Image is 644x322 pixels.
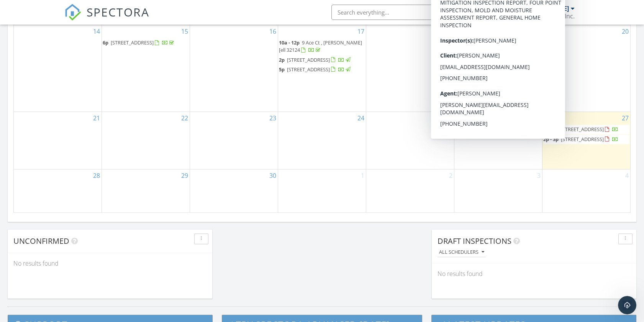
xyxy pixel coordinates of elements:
button: Start recording [49,251,55,257]
span: Draft Inspections [438,236,511,246]
a: 2p [STREET_ADDRESS] [279,56,352,63]
span: 2p - 3p [543,136,559,143]
div: Support says… [6,52,147,108]
a: Go to September 23, 2025 [268,112,278,124]
a: 5p [STREET_ADDRESS] [279,66,352,73]
div: Support • 10m ago [12,93,57,97]
td: Go to September 21, 2025 [14,112,102,169]
a: SPECTORA [64,10,149,26]
span: [STREET_ADDRESS] [561,136,604,143]
a: Go to September 30, 2025 [268,169,278,182]
button: Emoji picker [24,251,30,257]
a: 3:30p [STREET_ADDRESS] [455,38,541,48]
a: 3:30p [STREET_ADDRESS] [455,39,535,46]
td: Go to September 22, 2025 [102,112,190,169]
button: All schedulers [438,247,486,258]
td: Go to September 17, 2025 [278,25,366,112]
a: Go to September 22, 2025 [180,112,190,124]
a: 2p - 3p [STREET_ADDRESS] [543,125,629,134]
div: No results found [8,253,212,274]
a: 2p - 3p [STREET_ADDRESS] [543,135,629,144]
span: [STREET_ADDRESS] [561,126,604,133]
a: 2p [STREET_ADDRESS] [279,56,365,65]
a: Go to September 28, 2025 [92,169,102,182]
td: Go to September 30, 2025 [190,169,278,212]
a: Go to September 21, 2025 [92,112,102,124]
td: Go to October 2, 2025 [366,169,454,212]
p: Active 15h ago [37,10,74,17]
td: Go to September 20, 2025 [542,25,630,112]
span: 9 Ace Ct , [PERSON_NAME][ell 32124 [279,39,362,53]
td: Go to September 24, 2025 [278,112,366,169]
a: 6p [STREET_ADDRESS] [103,38,189,48]
a: Go to September 27, 2025 [620,112,630,124]
a: Go to September 18, 2025 [444,25,454,38]
a: Go to October 2, 2025 [447,169,454,182]
td: Go to September 16, 2025 [190,25,278,112]
img: Profile image for Support [22,4,34,16]
td: Go to September 23, 2025 [190,112,278,169]
span: Unconfirmed [13,236,69,246]
a: 2p - 3p [STREET_ADDRESS] [543,126,618,133]
div: You've received a payment! Amount $325.00 Fee $0.00 Net $325.00 Transaction # Inspection[STREET_A... [6,52,126,91]
button: go back [5,3,20,18]
a: Go to September 17, 2025 [356,25,366,38]
div: No results found [432,263,636,284]
td: Go to September 15, 2025 [102,25,190,112]
h1: Support [37,4,61,10]
div: All schedulers [439,250,484,255]
td: Go to September 28, 2025 [14,169,102,212]
a: Go to September 24, 2025 [356,112,366,124]
span: [STREET_ADDRESS] [287,66,330,73]
span: [STREET_ADDRESS] [470,39,513,46]
td: Go to September 18, 2025 [366,25,454,112]
td: Go to September 25, 2025 [366,112,454,169]
img: The Best Home Inspection Software - Spectora [64,4,81,21]
a: Go to September 16, 2025 [268,25,278,38]
td: Go to October 1, 2025 [278,169,366,212]
button: Home [120,3,134,18]
a: Go to October 4, 2025 [624,169,630,182]
span: [STREET_ADDRESS] [287,56,330,63]
button: Gif picker [36,251,43,257]
span: SPECTORA [87,4,149,20]
td: Go to September 19, 2025 [454,25,542,112]
button: Send a message… [131,248,144,260]
a: 6p [STREET_ADDRESS] [103,39,175,46]
div: Close [134,3,148,17]
a: Go to September 19, 2025 [532,25,542,38]
textarea: Message… [7,235,147,248]
a: Go to October 3, 2025 [536,169,542,182]
a: Go to September 26, 2025 [532,112,542,124]
a: 10a - 12p 9 Ace Ct , [PERSON_NAME][ell 32124 [279,38,365,55]
input: Search everything... [331,5,485,20]
a: Go to September 20, 2025 [620,25,630,38]
a: Go to September 15, 2025 [180,25,190,38]
span: 5p [279,66,285,73]
a: 10a - 12p 9 Ace Ct , [PERSON_NAME][ell 32124 [279,39,362,53]
a: Go to September 25, 2025 [444,112,454,124]
a: Go to September 14, 2025 [92,25,102,38]
iframe: Intercom live chat [618,296,636,314]
a: 5p [STREET_ADDRESS] [279,65,365,74]
div: Inspection Medic, Inc. [513,12,575,20]
span: 2p - 3p [543,126,559,133]
td: Go to September 29, 2025 [102,169,190,212]
span: 2p [279,56,285,63]
span: 6p [103,39,108,46]
a: Go to October 1, 2025 [359,169,366,182]
td: Go to September 26, 2025 [454,112,542,169]
a: 2p - 3p [STREET_ADDRESS] [543,136,618,143]
div: [PERSON_NAME] [519,5,569,12]
td: Go to October 3, 2025 [454,169,542,212]
span: 10a - 12p [279,39,300,46]
td: Go to October 4, 2025 [542,169,630,212]
div: You've received a payment! Amount $325.00 Fee $0.00 Net $325.00 Transaction # Inspection [12,57,120,87]
td: Go to September 27, 2025 [542,112,630,169]
td: Go to September 14, 2025 [14,25,102,112]
span: 3:30p [455,39,468,46]
span: [STREET_ADDRESS] [111,39,154,46]
a: Go to September 29, 2025 [180,169,190,182]
a: [STREET_ADDRESS] [40,80,93,86]
button: Upload attachment [12,251,18,257]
